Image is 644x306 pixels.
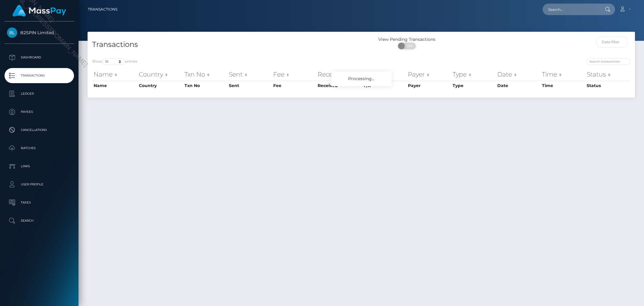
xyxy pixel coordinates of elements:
span: OFF [401,43,416,49]
p: Transactions [7,71,72,80]
th: Type [451,68,496,80]
a: Transactions [5,68,74,83]
a: Dashboard [5,50,74,65]
th: Country [137,81,183,90]
th: Date [496,68,540,80]
th: Txn No [183,81,227,90]
p: Ledger [7,89,72,98]
input: Search transactions [587,58,630,65]
th: Type [451,81,496,90]
a: Search [5,213,74,228]
th: F/X [362,68,406,80]
th: Country [137,68,183,80]
h4: Transactions [92,39,357,50]
th: Status [585,81,630,90]
th: Status [585,68,630,80]
input: Search... [543,4,599,15]
th: Fee [272,68,316,80]
span: B2SPIN Limited [5,30,74,35]
th: Time [540,81,585,90]
p: Cancellations [7,125,72,135]
p: Links [7,162,72,171]
select: Showentries [102,58,125,65]
th: Sent [227,68,272,80]
th: Received [316,81,362,90]
a: Transactions [88,3,117,16]
p: Batches [7,144,72,153]
th: Payer [406,68,451,80]
a: Payees [5,104,74,119]
a: Batches [5,141,74,156]
p: Taxes [7,198,72,207]
a: Ledger [5,86,74,101]
input: Date filter [596,36,628,47]
th: Name [92,81,137,90]
div: View Pending Transactions [361,36,453,43]
th: Fee [272,81,316,90]
a: User Profile [5,177,74,192]
p: Dashboard [7,53,72,62]
a: Links [5,159,74,174]
p: Search [7,216,72,225]
th: Payer [406,81,451,90]
th: Time [540,68,585,80]
th: Name [92,68,137,80]
div: Processing... [331,71,392,86]
img: MassPay Logo [12,5,66,17]
img: B2SPIN Limited [7,28,17,38]
a: Taxes [5,195,74,210]
p: User Profile [7,180,72,189]
th: Date [496,81,540,90]
th: Txn No [183,68,227,80]
a: Cancellations [5,122,74,138]
th: Sent [227,81,272,90]
th: Received [316,68,362,80]
p: Payees [7,107,72,116]
label: Show entries [92,58,137,65]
